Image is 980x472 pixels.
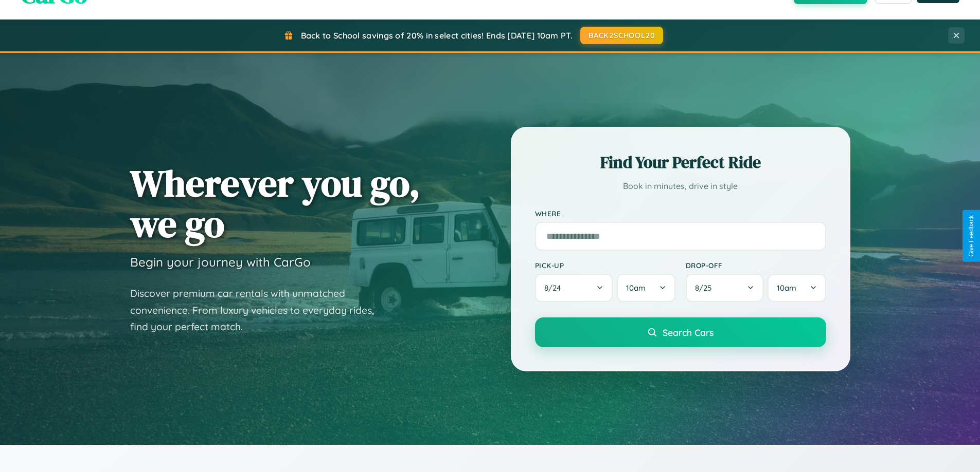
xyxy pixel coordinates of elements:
div: Give Feedback [968,215,975,257]
button: BACK2SCHOOL20 [580,27,663,44]
p: Book in minutes, drive in style [535,179,826,194]
button: 8/24 [535,274,613,302]
button: Search Cars [535,317,826,347]
span: 8 / 24 [544,283,566,293]
p: Discover premium car rentals with unmatched convenience. From luxury vehicles to everyday rides, ... [130,285,387,335]
span: 10am [626,283,646,293]
span: Back to School savings of 20% in select cities! Ends [DATE] 10am PT. [301,30,573,41]
h1: Wherever you go, we go [130,163,420,244]
label: Pick-up [535,261,675,270]
span: 8 / 25 [695,283,717,293]
span: 10am [777,283,796,293]
h2: Find Your Perfect Ride [535,151,826,174]
span: Search Cars [663,327,714,338]
button: 8/25 [686,274,764,302]
button: 10am [617,274,675,302]
h3: Begin your journey with CarGo [130,254,311,270]
button: 10am [768,274,826,302]
label: Drop-off [686,261,826,270]
label: Where [535,209,826,218]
